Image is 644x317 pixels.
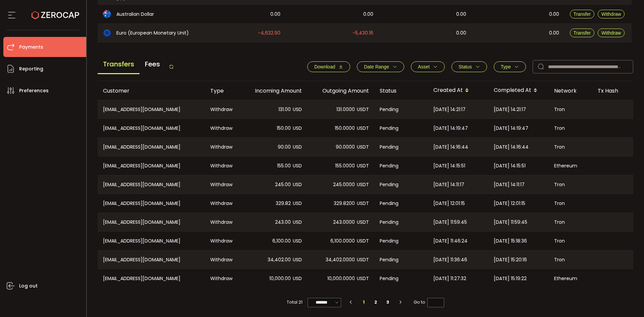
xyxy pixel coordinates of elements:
[140,55,165,73] span: Fees
[459,64,472,69] span: Status
[103,10,111,18] img: aud_portfolio.svg
[293,256,302,264] span: USD
[357,61,404,72] button: Date Range
[456,29,466,37] span: 0.00
[293,275,302,282] span: USD
[335,124,355,132] span: 150.0000
[116,11,154,18] span: Australian Dollar
[382,298,394,307] li: 3
[357,275,369,282] span: USDT
[333,181,355,189] span: 245.0000
[494,275,527,282] span: [DATE] 15:19:22
[549,29,559,37] span: 0.00
[353,29,373,37] span: -5,430.16
[570,29,595,37] button: Transfer
[270,10,280,18] span: 0.00
[19,64,43,74] span: Reporting
[549,269,592,288] div: Ethereum
[357,162,369,170] span: USDT
[501,64,511,69] span: Type
[380,124,398,132] span: Pending
[268,256,291,264] span: 34,402.00
[98,231,205,250] div: [EMAIL_ADDRESS][DOMAIN_NAME]
[19,86,49,96] span: Preferences
[278,106,291,113] span: 131.00
[549,231,592,250] div: Tron
[370,298,382,307] li: 2
[205,213,240,231] div: Withdraw
[98,55,140,74] span: Transfers
[357,106,369,113] span: USDT
[275,218,291,226] span: 243.00
[494,61,526,72] button: Type
[277,162,291,170] span: 155.00
[205,119,240,138] div: Withdraw
[433,237,468,245] span: [DATE] 11:46:24
[418,64,430,69] span: Asset
[549,10,559,18] span: 0.00
[307,61,350,72] button: Download
[98,156,205,175] div: [EMAIL_ADDRESS][DOMAIN_NAME]
[98,269,205,288] div: [EMAIL_ADDRESS][DOMAIN_NAME]
[275,181,291,189] span: 245.00
[433,218,467,226] span: [DATE] 11:59:45
[205,100,240,118] div: Withdraw
[103,29,111,37] img: eur_portfolio.svg
[380,275,398,282] span: Pending
[380,181,398,189] span: Pending
[334,200,355,207] span: 329.8200
[411,61,445,72] button: Asset
[258,29,280,37] span: -4,632.90
[380,200,398,207] span: Pending
[549,251,592,269] div: Tron
[380,237,398,245] span: Pending
[293,143,302,151] span: USD
[205,87,240,95] div: Type
[98,138,205,156] div: [EMAIL_ADDRESS][DOMAIN_NAME]
[293,162,302,170] span: USD
[574,11,591,17] span: Transfer
[380,218,398,226] span: Pending
[549,100,592,118] div: Tron
[330,237,355,245] span: 6,100.0000
[433,124,468,132] span: [DATE] 14:19:47
[380,106,398,113] span: Pending
[433,181,464,189] span: [DATE] 14:11:17
[326,256,355,264] span: 34,402.0000
[269,275,291,282] span: 10,000.00
[205,269,240,288] div: Withdraw
[494,237,527,245] span: [DATE] 15:18:36
[336,143,355,151] span: 90.0000
[549,138,592,156] div: Tron
[293,218,302,226] span: USD
[205,251,240,269] div: Withdraw
[357,143,369,151] span: USDT
[380,256,398,264] span: Pending
[610,285,644,317] iframe: Chat Widget
[98,175,205,194] div: [EMAIL_ADDRESS][DOMAIN_NAME]
[433,200,465,207] span: [DATE] 12:01:15
[357,218,369,226] span: USDT
[293,237,302,245] span: USD
[414,298,444,307] span: Go to
[98,251,205,269] div: [EMAIL_ADDRESS][DOMAIN_NAME]
[451,61,487,72] button: Status
[374,87,428,95] div: Status
[335,162,355,170] span: 155.0000
[363,10,373,18] span: 0.00
[293,200,302,207] span: USD
[494,162,526,170] span: [DATE] 14:15:51
[357,181,369,189] span: USDT
[433,106,466,113] span: [DATE] 14:21:17
[19,281,38,291] span: Log out
[549,87,592,95] div: Network
[205,175,240,194] div: Withdraw
[433,275,466,282] span: [DATE] 11:27:32
[98,119,205,138] div: [EMAIL_ADDRESS][DOMAIN_NAME]
[277,124,291,132] span: 150.00
[494,181,525,189] span: [DATE] 14:11:17
[380,143,398,151] span: Pending
[601,30,621,36] span: Withdraw
[293,124,302,132] span: USD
